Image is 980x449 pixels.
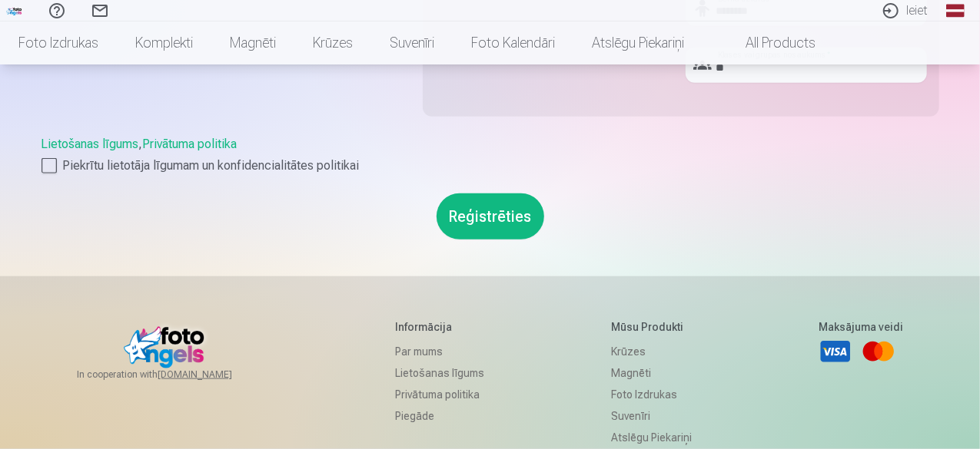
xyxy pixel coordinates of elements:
a: Komplekti [117,21,211,64]
img: /fa1 [6,6,23,15]
h5: Informācija [396,319,485,335]
a: Krūzes [294,21,371,64]
a: Privātuma politika [143,137,238,151]
a: Magnēti [611,362,692,384]
a: Suvenīri [371,21,453,64]
a: All products [703,21,834,64]
a: Par mums [396,341,485,362]
a: Krūzes [611,341,692,362]
h5: Maksājuma veidi [819,319,903,335]
a: Magnēti [211,21,294,64]
div: , [42,135,939,175]
a: Lietošanas līgums [396,362,485,384]
a: Visa [819,335,852,368]
a: Atslēgu piekariņi [573,21,703,64]
a: Foto izdrukas [611,384,692,405]
button: Reģistrēties [437,193,544,239]
a: Mastercard [862,335,895,368]
a: Atslēgu piekariņi [611,427,692,448]
a: Privātuma politika [396,384,485,405]
a: Suvenīri [611,405,692,427]
a: [DOMAIN_NAME] [158,368,269,381]
a: Lietošanas līgums [42,137,139,151]
a: Foto kalendāri [453,21,573,64]
label: Piekrītu lietotāja līgumam un konfidencialitātes politikai [42,157,939,175]
h5: Mūsu produkti [611,319,692,335]
a: Piegāde [396,405,485,427]
span: In cooperation with [77,368,269,381]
